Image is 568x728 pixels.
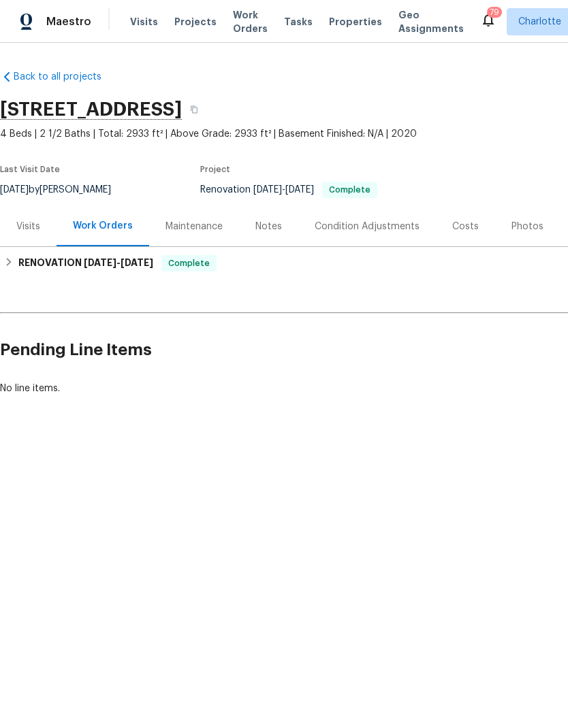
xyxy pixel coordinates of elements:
[46,15,91,29] span: Maestro
[324,186,376,194] span: Complete
[253,185,282,195] span: [DATE]
[284,17,313,27] span: Tasks
[329,15,382,29] span: Properties
[200,185,377,195] span: Renovation
[452,220,479,233] div: Costs
[163,257,215,270] span: Complete
[16,220,40,233] div: Visits
[73,219,133,233] div: Work Orders
[253,185,314,195] span: -
[255,220,282,233] div: Notes
[398,8,464,35] span: Geo Assignments
[84,258,153,267] span: -
[174,15,217,29] span: Projects
[182,97,206,122] button: Copy Address
[233,8,268,35] span: Work Orders
[18,255,153,271] h6: RENOVATION
[490,5,499,19] div: 79
[200,165,230,173] span: Project
[285,185,314,195] span: [DATE]
[165,220,223,233] div: Maintenance
[315,220,420,233] div: Condition Adjustments
[84,258,116,267] span: [DATE]
[511,220,543,233] div: Photos
[121,258,153,267] span: [DATE]
[130,15,158,29] span: Visits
